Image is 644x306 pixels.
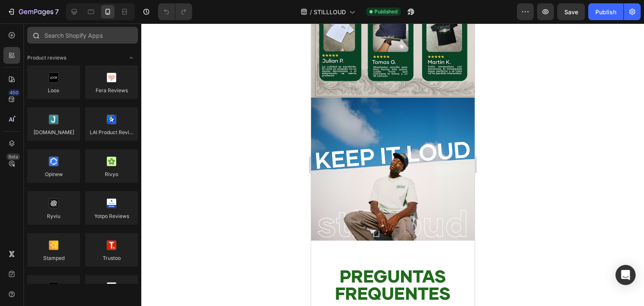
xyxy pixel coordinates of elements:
div: Beta [6,153,20,160]
span: / [310,8,312,16]
button: Publish [588,3,623,20]
span: Published [374,8,397,16]
div: Publish [595,8,616,16]
span: STILLLOUD [314,8,346,16]
div: 450 [8,89,20,96]
input: Search Shopify Apps [27,27,138,44]
button: Save [557,3,585,20]
button: 7 [3,3,62,20]
span: Product reviews [27,54,66,62]
span: Toggle open [125,51,138,65]
div: Open Intercom Messenger [615,265,636,285]
div: Undo/Redo [158,3,192,20]
p: 7 [55,7,59,17]
iframe: Design area [311,23,475,306]
span: Save [564,8,578,16]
